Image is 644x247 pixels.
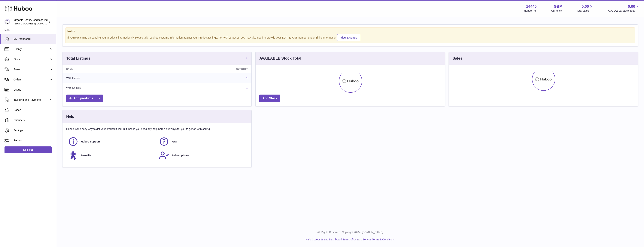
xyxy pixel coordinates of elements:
[312,238,395,241] li: and
[14,129,53,132] span: Settings
[62,73,164,83] td: With Huboo
[14,139,53,142] span: Returns
[14,108,53,112] span: Cases
[246,56,248,60] strong: 1
[81,154,91,157] span: Benefits
[159,136,246,147] a: FAQ
[14,78,49,81] span: Orders
[628,4,635,9] span: 0.00
[68,150,155,161] a: Benefits
[608,9,639,13] span: AVAILABLE Stock Total
[67,33,633,41] div: If you're planning on sending your products internationally please add required customs informati...
[14,18,48,25] div: Organic Beauty Goddess Ltd
[337,34,360,41] a: View Listings
[172,154,189,157] span: Subscriptions
[246,86,248,89] a: 1
[5,19,10,25] img: info@organicbeautygoddess.com
[5,146,52,153] a: Log out
[14,118,53,122] span: Channels
[524,9,537,13] div: Huboo Ref
[68,136,155,147] a: Huboo Support
[453,56,462,61] h3: Sales
[62,65,164,73] th: Name
[14,98,49,102] span: Invoicing and Payments
[259,95,280,102] a: Add Stock
[14,47,49,51] span: Listings
[576,9,593,13] span: Total sales
[576,4,593,13] a: 0.00 Total sales
[66,114,74,119] h3: Help
[582,4,589,9] span: 0.00
[14,37,53,41] span: My Dashboard
[246,56,248,61] a: 1
[14,68,49,71] span: Sales
[14,88,53,92] span: Usage
[246,77,248,80] a: 1
[81,140,100,143] span: Huboo Support
[159,150,246,161] a: Subscriptions
[66,95,103,102] a: Add products
[608,4,639,13] a: 0.00 AVAILABLE Stock Total
[554,4,562,9] strong: GBP
[172,140,177,143] span: FAQ
[363,238,395,241] a: Service Terms & Conditions
[67,30,633,33] strong: Notice
[259,56,301,61] h3: AVAILABLE Stock Total
[14,22,55,25] span: [EMAIL_ADDRESS][DOMAIN_NAME]
[164,65,251,73] th: Quantity
[66,127,248,131] p: Huboo is the easy way to get your stock fulfilled. But incase you need any help here's our ways f...
[526,4,537,9] strong: 14440
[314,238,358,241] a: Website and Dashboard Terms of Use
[62,83,164,93] td: With Shopify
[306,238,311,241] a: Help
[66,56,90,61] h3: Total Listings
[59,230,641,234] p: All Rights Reserved. Copyright 2025 - [DOMAIN_NAME]
[551,9,562,13] div: Currency
[14,58,49,61] span: Stock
